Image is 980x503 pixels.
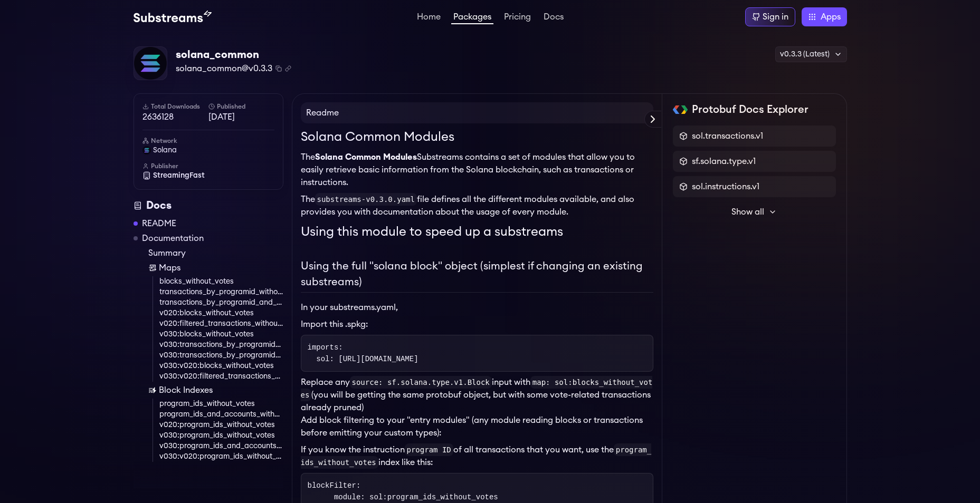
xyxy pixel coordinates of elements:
[148,262,283,274] a: Maps
[134,47,167,80] img: Package Logo
[821,11,841,23] span: Apps
[159,371,283,382] a: v030:v020:filtered_transactions_without_votes
[159,451,283,462] a: v030:v020:program_ids_without_votes
[159,276,283,287] a: blocks_without_votes
[301,151,653,189] p: The Substreams contains a set of modules that allow you to easily retrieve basic information from...
[159,399,283,409] a: program_ids_without_votes
[208,111,274,123] span: [DATE]
[692,180,759,193] span: sol.instructions.v1
[301,193,653,218] p: The file defines all the different modules available, and also provides you with documentation ab...
[159,441,283,451] a: v030:program_ids_and_accounts_without_votes
[301,301,653,314] p: In your substreams.yaml,
[692,155,756,168] span: sf.solana.type.v1
[142,111,208,123] span: 2636128
[142,145,274,156] a: solana
[405,443,453,456] code: program ID
[451,13,493,24] a: Packages
[692,102,808,117] h2: Protobuf Docs Explorer
[308,343,418,363] code: imports: sol: [URL][DOMAIN_NAME]
[745,7,795,26] a: Sign in
[301,443,652,469] code: program_ids_without_votes
[673,105,688,114] img: Protobuf
[415,13,443,23] a: Home
[142,232,204,245] a: Documentation
[148,384,283,396] a: Block Indexes
[134,198,283,213] div: Docs
[142,170,274,181] a: StreamingFast
[275,65,282,72] button: Copy package name and version
[142,146,151,154] img: solana
[159,318,283,329] a: v020:filtered_transactions_without_votes
[142,102,208,111] h6: Total Downloads
[142,217,176,230] a: README
[731,206,764,218] span: Show all
[315,193,417,206] code: substreams-v0.3.0.yaml
[350,376,492,389] code: source: sf.solana.type.v1.Block
[159,361,283,371] a: v030:v020:blocks_without_votes
[153,170,205,181] span: StreamingFast
[159,409,283,420] a: program_ids_and_accounts_without_votes
[176,62,272,75] span: solana_common@v0.3.3
[301,223,653,241] h1: Using this module to speed up a substreams
[502,13,533,23] a: Pricing
[134,11,212,23] img: Substream's logo
[692,130,763,142] span: sol.transactions.v1
[315,153,417,161] strong: Solana Common Modules
[673,201,836,223] button: Show all
[301,258,653,293] h2: Using the full "solana block" object (simplest if changing an existing substreams)
[159,297,283,308] a: transactions_by_programid_and_account_without_votes
[301,102,653,123] h4: Readme
[148,386,157,394] img: Block Index icon
[775,46,847,62] div: v0.3.3 (Latest)
[159,350,283,361] a: v030:transactions_by_programid_and_account_without_votes
[301,443,653,469] p: If you know the instruction of all transactions that you want, use the index like this:
[301,376,653,401] code: map: sol:blocks_without_votes
[142,137,274,145] h6: Network
[159,287,283,297] a: transactions_by_programid_without_votes
[301,376,653,414] p: Replace any input with (you will be getting the same protobuf object, but with some vote-related ...
[159,430,283,441] a: v030:program_ids_without_votes
[301,414,653,439] p: Add block filtering to your "entry modules" (any module reading blocks or transactions before emi...
[176,47,291,62] div: solana_common
[159,420,283,430] a: v020:program_ids_without_votes
[763,11,788,23] div: Sign in
[148,264,157,272] img: Map icon
[301,128,653,147] h1: Solana Common Modules
[159,329,283,340] a: v030:blocks_without_votes
[541,13,566,23] a: Docs
[142,162,274,170] h6: Publisher
[159,340,283,350] a: v030:transactions_by_programid_without_votes
[208,102,274,111] h6: Published
[153,145,177,156] span: solana
[301,318,653,331] li: Import this .spkg:
[159,308,283,318] a: v020:blocks_without_votes
[148,247,283,259] a: Summary
[285,65,291,72] button: Copy .spkg link to clipboard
